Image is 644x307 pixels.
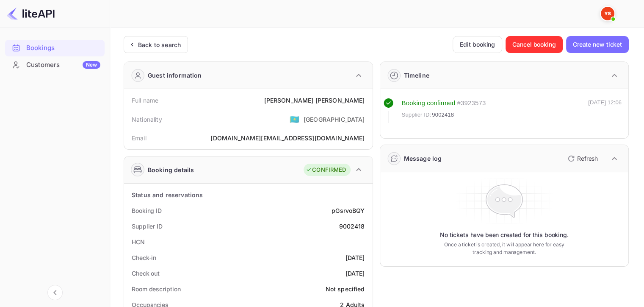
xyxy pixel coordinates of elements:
div: HCN [132,237,145,246]
button: Collapse navigation [47,285,63,300]
div: CustomersNew [5,57,105,73]
div: Full name [132,96,158,105]
p: No tickets have been created for this booking. [440,231,569,239]
div: [GEOGRAPHIC_DATA] [304,115,365,124]
div: Email [132,134,146,142]
div: Booking ID [132,206,162,215]
div: [DATE] [345,253,365,262]
p: Once a ticket is created, it will appear here for easy tracking and management. [438,241,571,256]
div: Timeline [404,71,429,80]
button: Edit booking [453,36,502,53]
span: 9002418 [432,111,454,119]
div: Guest information [148,71,202,80]
div: CONFIRMED [306,166,346,174]
a: Bookings [5,40,105,56]
div: New [83,61,100,69]
div: Booking details [148,165,194,174]
div: Check out [132,269,160,278]
div: [DATE] 12:06 [588,98,622,123]
button: Cancel booking [506,36,563,53]
div: Nationality [132,115,162,124]
div: Status and reservations [132,190,203,199]
div: Message log [404,154,442,163]
p: Refresh [577,154,598,163]
div: [DATE] [345,269,365,278]
div: pGsrvoBQY [332,206,365,215]
div: Supplier ID [132,222,163,231]
div: # 3923573 [457,98,486,108]
div: [PERSON_NAME] [PERSON_NAME] [264,96,365,105]
div: Room description [132,285,180,293]
img: Yandex Support [601,7,614,20]
button: Refresh [563,152,601,165]
div: Not specified [326,285,365,293]
div: Bookings [26,43,100,53]
img: LiteAPI logo [7,7,55,20]
div: Back to search [138,40,181,49]
div: Bookings [5,40,105,56]
div: Booking confirmed [402,98,456,108]
a: CustomersNew [5,57,105,73]
div: Customers [26,60,100,70]
button: Create new ticket [566,36,629,53]
span: United States [290,112,299,127]
div: Check-in [132,253,156,262]
span: Supplier ID: [402,111,431,119]
div: [DOMAIN_NAME][EMAIL_ADDRESS][DOMAIN_NAME] [210,134,365,142]
div: 9002418 [339,222,365,231]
